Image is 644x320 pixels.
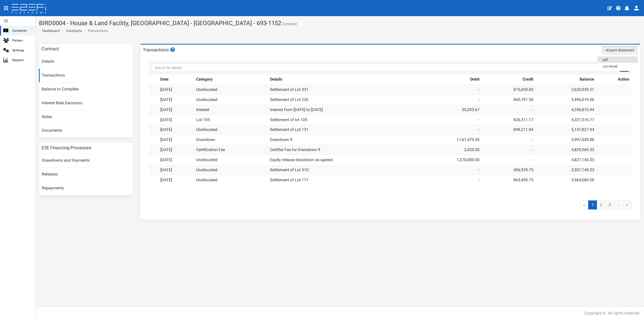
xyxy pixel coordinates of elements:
[42,146,91,150] h3: E2E Financing Processes
[481,105,535,115] td: -
[598,63,637,69] a: csv/excel
[535,155,596,165] td: 4,827,140.33
[39,154,133,167] a: Drawdowns and Payments
[421,105,481,115] td: 35,293.67
[421,95,481,105] td: -
[40,29,60,33] span: Dashboard
[481,135,535,145] td: -
[421,135,481,145] td: 1,167,479.55
[194,105,268,115] td: Interest
[535,175,596,185] td: 3,964,080.08
[160,107,172,112] a: [DATE]
[421,175,481,185] td: -
[42,47,59,51] h3: Contract
[12,47,31,53] span: Settings
[268,75,421,85] th: Details
[160,97,172,102] a: [DATE]
[481,155,535,165] td: -
[535,145,596,155] td: 4,829,560.33
[39,83,133,96] a: Balance to Complete
[535,135,596,145] td: 5,997,039.88
[481,125,535,135] td: 849,211.94
[481,175,535,185] td: 863,490.75
[158,75,194,85] th: Date
[535,165,596,175] td: 3,557,140.33
[421,125,481,135] td: -
[39,69,133,82] a: Transactions
[481,165,535,175] td: 406,939.75
[39,20,640,26] h1: BIRD0004 - House & Land Facility, [GEOGRAPHIC_DATA] - [GEOGRAPHIC_DATA] - 693-1152
[270,127,308,132] a: Settlement of Lot 131
[160,117,172,122] a: [DATE]
[281,22,297,26] small: Contract
[421,165,481,175] td: -
[270,157,334,162] a: Equity release drawdown as agreed.
[160,147,172,152] a: [DATE]
[596,75,631,85] th: Action
[39,55,133,68] a: Details
[194,75,268,85] th: Category
[39,110,133,124] a: Notes
[66,28,82,33] a: Contracts
[481,75,535,85] th: Credit
[481,95,535,105] td: 860,791.38
[270,87,308,92] a: Settlement of Lot 331
[160,177,172,182] a: [DATE]
[535,105,596,115] td: 4,356,810.44
[614,200,623,210] a: …
[270,107,323,112] a: Interest from [DATE] to [DATE]
[421,115,481,125] td: -
[598,56,637,63] a: pdf
[39,124,133,137] a: Documents
[421,85,481,95] td: -
[580,200,588,210] span: «
[194,175,268,185] td: Unallocated
[270,97,308,102] a: Settlement of Lot 226
[535,95,596,105] td: 3,496,019.06
[270,147,320,152] a: Certifier Fee for Drawdown 9
[421,75,481,85] th: Debit
[160,167,172,172] a: [DATE]
[597,200,606,210] a: 2
[481,85,535,95] td: 875,059.85
[12,28,31,33] span: Contracts
[152,63,629,72] input: Search By details
[160,87,172,92] a: [DATE]
[160,127,172,132] a: [DATE]
[143,47,176,52] h3: Transactions
[535,115,596,125] td: 4,321,516.77
[481,145,535,155] td: -
[535,125,596,135] td: 5,147,827.94
[270,117,307,122] a: Settlement of lot 105
[194,165,268,175] td: Unallocated
[83,28,108,33] li: Transactions
[584,310,640,316] div: Copyright ©. All rights reserved.
[605,200,614,210] a: 3
[12,38,31,43] span: Parties
[39,168,133,181] a: Releases
[588,200,597,210] span: 1
[623,200,631,210] a: »
[194,125,268,135] td: Unallocated
[535,85,596,95] td: 2,620,959.21
[421,155,481,165] td: 1,270,000.00
[39,96,133,110] a: Interest Rate Decisions
[194,135,268,145] td: Drawdown
[12,57,31,63] span: Reports
[194,145,268,155] td: Certification Fee
[39,182,133,195] a: Repayments
[194,155,268,165] td: Unallocated
[160,157,172,162] a: [DATE]
[160,137,172,142] a: [DATE]
[270,177,308,182] a: Settlement of Lot 117
[481,115,535,125] td: 826,311.17
[270,137,292,142] a: Drawdown 9
[421,145,481,155] td: 2,420.00
[194,85,268,95] td: Unallocated
[602,46,638,54] button: Export Statement
[40,28,60,33] a: Dashboard
[270,167,309,172] a: Settlement of Lot 310.
[194,115,268,125] td: Lot 105
[194,95,268,105] td: Unallocated
[535,75,596,85] th: Balance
